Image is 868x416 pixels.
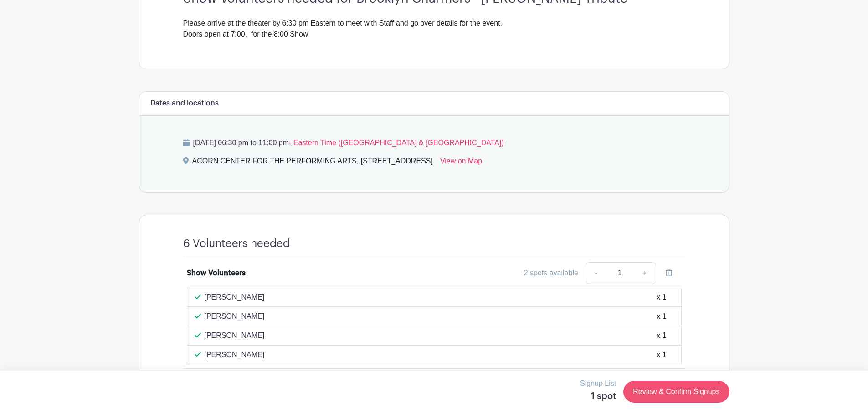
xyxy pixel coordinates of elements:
h4: 6 Volunteers needed [183,237,290,250]
p: [PERSON_NAME] [205,311,265,322]
div: x 1 [657,311,666,322]
a: - [586,262,606,284]
p: [PERSON_NAME] [205,330,265,341]
a: View on Map [440,156,482,170]
div: x 1 [657,349,666,360]
p: [PERSON_NAME] [205,292,265,303]
h5: 1 spot [580,391,616,402]
h6: Dates and locations [150,99,219,108]
p: [PERSON_NAME] [205,349,265,360]
p: [DATE] 06:30 pm to 11:00 pm [183,137,685,148]
a: Review & Confirm Signups [623,381,729,403]
div: x 1 [657,330,666,341]
div: x 1 [657,292,666,303]
div: Show Volunteers [187,268,246,279]
a: + [633,262,656,284]
span: - Eastern Time ([GEOGRAPHIC_DATA] & [GEOGRAPHIC_DATA]) [289,139,504,147]
div: Please arrive at the theater by 6:30 pm Eastern to meet with Staff and go over details for the ev... [183,18,685,40]
p: Signup List [580,378,616,389]
div: ACORN CENTER FOR THE PERFORMING ARTS, [STREET_ADDRESS] [192,156,433,170]
div: 2 spots available [524,268,578,279]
